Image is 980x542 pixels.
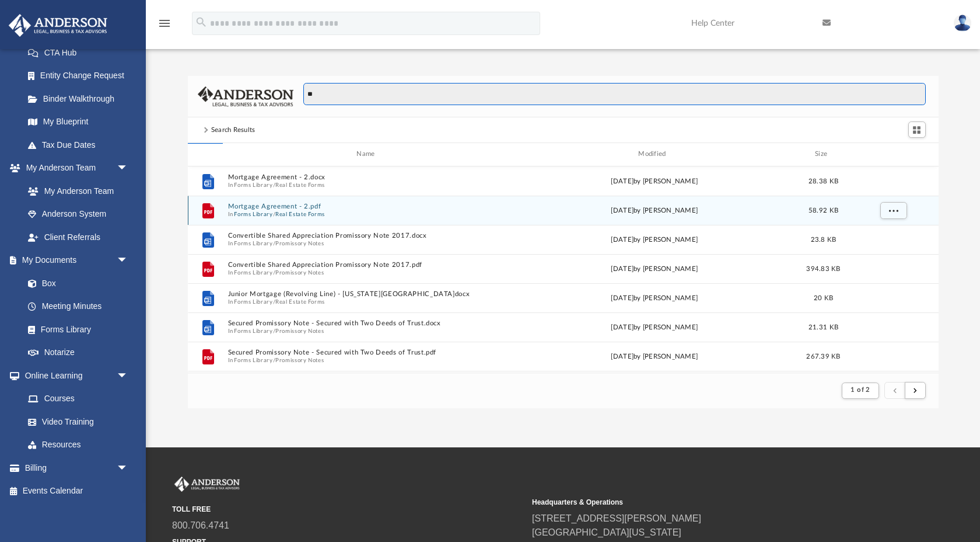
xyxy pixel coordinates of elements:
[8,157,140,180] a: My Anderson Teamarrow_drop_down
[808,324,838,330] span: 21.31 KB
[228,269,509,276] span: In
[228,232,509,239] button: Convertible Shared Appreciation Promissory Note 2017.docx
[117,157,140,180] span: arrow_drop_down
[8,249,140,272] a: My Documentsarrow_drop_down
[272,239,275,247] span: /
[813,294,832,301] span: 20 KB
[234,269,272,276] button: Forms Library
[117,364,140,388] span: arrow_drop_down
[16,272,134,295] a: Box
[513,149,794,159] div: Modified
[192,149,222,159] div: id
[275,181,325,189] button: Real Estate Forms
[8,364,140,387] a: Online Learningarrow_drop_down
[16,387,140,411] a: Courses
[806,265,840,272] span: 394.83 KB
[16,295,140,318] a: Meeting Minutes
[272,356,275,364] span: /
[272,269,275,276] span: /
[8,456,146,480] a: Billingarrow_drop_down
[16,318,134,341] a: Forms Library
[514,205,795,216] div: [DATE] by [PERSON_NAME]
[228,356,509,364] span: In
[272,327,275,335] span: /
[228,298,509,305] span: In
[16,203,140,226] a: Anderson System
[228,290,509,298] button: Junior Mortgage (Revolving Line) - [US_STATE][GEOGRAPHIC_DATA]docx
[8,480,146,503] a: Events Calendar
[228,261,509,269] button: Convertible Shared Appreciation Promissory Note 2017.pdf
[16,64,146,88] a: Entity Change Request
[800,149,846,159] div: Size
[810,236,836,242] span: 23.8 KB
[532,527,681,537] a: [GEOGRAPHIC_DATA][US_STATE]
[275,327,324,335] button: Promissory Notes
[228,327,509,335] span: In
[514,293,795,303] div: [DATE] by [PERSON_NAME]
[234,181,272,189] button: Forms Library
[275,356,324,364] button: Promissory Notes
[954,15,971,32] img: User Pic
[234,239,272,247] button: Forms Library
[275,269,324,276] button: Promissory Notes
[228,173,509,181] button: Mortgage Agreement - 2.docx
[234,327,272,335] button: Forms Library
[227,149,508,159] div: Name
[272,298,275,305] span: /
[808,178,838,184] span: 28.38 KB
[275,210,325,218] button: Real Estate Forms
[842,383,878,399] button: 1 of 2
[514,263,795,274] div: [DATE] by [PERSON_NAME]
[532,513,701,523] a: [STREET_ADDRESS][PERSON_NAME]
[5,14,111,37] img: Anderson Advisors Platinum Portal
[117,456,140,480] span: arrow_drop_down
[303,83,925,105] input: Search files and folders
[16,133,146,157] a: Tax Due Dates
[234,356,272,364] button: Forms Library
[195,16,208,29] i: search
[880,201,907,219] button: More options
[908,121,926,138] button: Switch to Grid View
[172,520,229,530] a: 800.706.4741
[275,298,325,305] button: Real Estate Forms
[211,125,256,135] div: Search Results
[16,410,134,433] a: Video Training
[228,319,509,327] button: Secured Promissory Note - Secured with Two Deeds of Trust.docx
[234,210,272,218] button: Forms Library
[16,110,140,134] a: My Blueprint
[16,225,140,249] a: Client Referrals
[228,203,509,210] button: Mortgage Agreement - 2.pdf
[850,387,870,393] span: 1 of 2
[228,349,509,356] button: Secured Promissory Note - Secured with Two Deeds of Trust.pdf
[16,41,146,64] a: CTA Hub
[852,149,933,159] div: id
[275,239,324,247] button: Promissory Notes
[514,234,795,245] div: [DATE] by [PERSON_NAME]
[157,22,171,30] a: menu
[806,353,840,359] span: 267.39 KB
[514,351,795,362] div: [DATE] by [PERSON_NAME]
[228,210,509,218] span: In
[16,87,146,110] a: Binder Walkthrough
[514,176,795,186] div: [DATE] by [PERSON_NAME]
[172,477,242,492] img: Anderson Advisors Platinum Portal
[16,179,134,203] a: My Anderson Team
[16,433,140,457] a: Resources
[272,210,275,218] span: /
[514,322,795,332] div: [DATE] by [PERSON_NAME]
[532,497,884,508] small: Headquarters & Operations
[16,341,140,364] a: Notarize
[117,249,140,273] span: arrow_drop_down
[808,207,838,213] span: 58.92 KB
[188,166,939,373] div: grid
[234,298,272,305] button: Forms Library
[172,504,524,515] small: TOLL FREE
[272,181,275,189] span: /
[228,239,509,247] span: In
[157,16,171,30] i: menu
[228,181,509,189] span: In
